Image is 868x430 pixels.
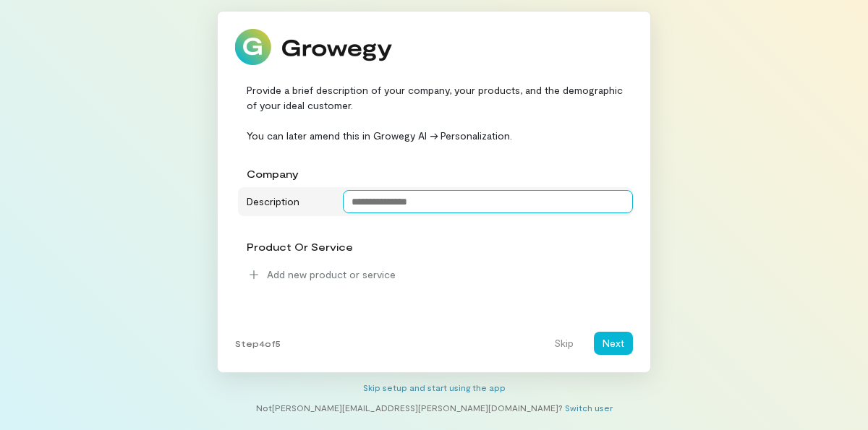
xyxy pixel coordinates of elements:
[235,337,281,349] span: Step 4 of 5
[256,403,563,413] span: Not [PERSON_NAME][EMAIL_ADDRESS][PERSON_NAME][DOMAIN_NAME] ?
[238,190,337,209] div: Description
[363,382,506,392] a: Skip setup and start using the app
[235,29,393,65] img: Growegy logo
[267,267,396,282] span: Add new product or service
[545,332,582,355] button: Skip
[247,314,299,326] span: audience
[235,82,633,143] div: Provide a brief description of your company, your products, and the demographic of your ideal cus...
[247,168,299,180] span: company
[247,241,353,253] span: product or service
[565,403,613,413] a: Switch user
[594,332,633,355] button: Next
